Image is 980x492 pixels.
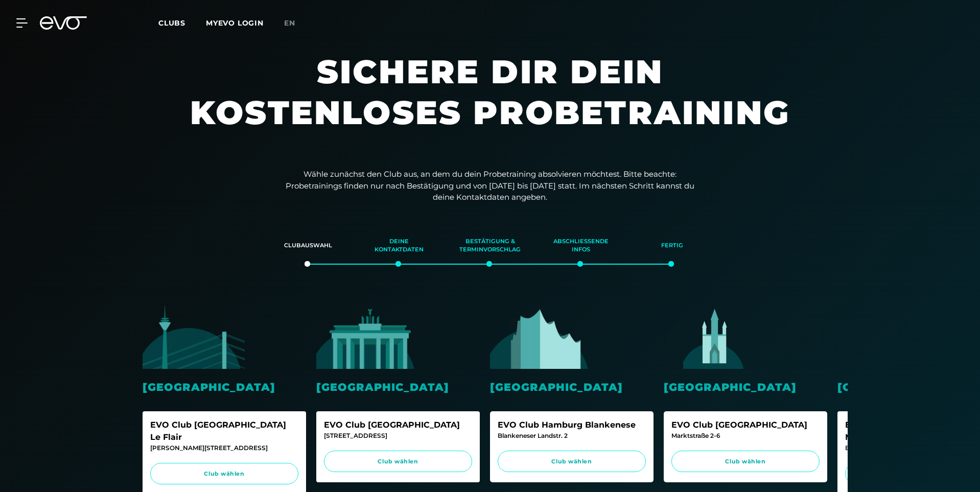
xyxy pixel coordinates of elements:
span: Club wählen [160,470,289,478]
span: Club wählen [507,457,636,466]
img: evofitness [143,305,245,369]
div: EVO Club [GEOGRAPHIC_DATA] Le Flair [150,419,298,443]
div: Clubauswahl [275,232,341,260]
span: Club wählen [334,457,462,466]
div: Fertig [639,232,705,260]
img: evofitness [664,305,766,369]
div: Marktstraße 2-6 [671,431,820,440]
p: Wähle zunächst den Club aus, an dem du dein Probetraining absolvieren möchtest. Bitte beachte: Pr... [286,169,694,203]
div: [PERSON_NAME][STREET_ADDRESS] [150,443,298,453]
div: [GEOGRAPHIC_DATA] [664,379,827,395]
span: Club wählen [681,457,810,466]
h1: Sichere dir dein kostenloses Probetraining [183,51,797,153]
div: Deine Kontaktdaten [366,232,432,260]
div: Abschließende Infos [548,232,614,260]
div: Bestätigung & Terminvorschlag [457,232,523,260]
div: EVO Club [GEOGRAPHIC_DATA] [671,419,820,431]
div: [GEOGRAPHIC_DATA] [316,379,480,395]
a: Clubs [158,18,206,28]
div: Blankeneser Landstr. 2 [498,431,646,440]
a: Club wählen [498,451,646,473]
a: en [284,17,308,29]
img: evofitness [837,305,940,369]
img: evofitness [316,305,418,369]
div: EVO Club Hamburg Blankenese [498,419,646,431]
div: [GEOGRAPHIC_DATA] [143,379,306,395]
div: [STREET_ADDRESS] [324,431,472,440]
a: Club wählen [150,463,298,485]
a: Club wählen [324,451,472,473]
a: Club wählen [671,451,820,473]
div: EVO Club [GEOGRAPHIC_DATA] [324,419,472,431]
span: Clubs [158,18,185,28]
span: en [284,18,295,28]
div: [GEOGRAPHIC_DATA] [490,379,654,395]
img: evofitness [490,305,592,369]
a: MYEVO LOGIN [206,18,264,28]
